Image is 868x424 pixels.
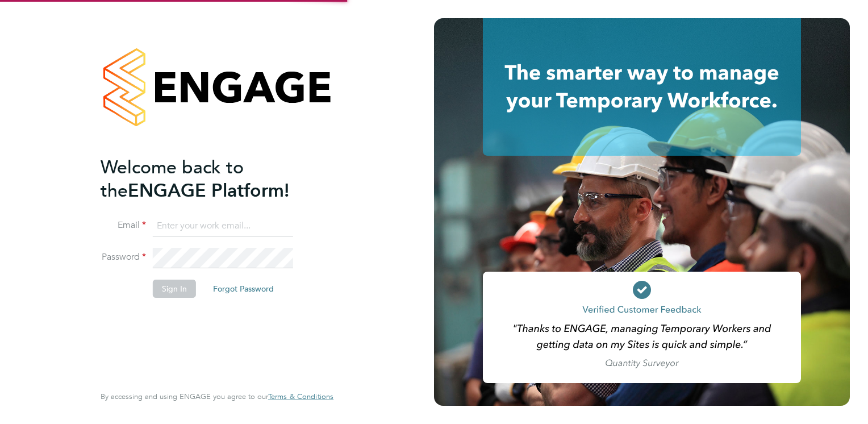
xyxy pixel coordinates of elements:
label: Password [101,251,146,263]
a: Terms & Conditions [268,392,333,401]
h2: ENGAGE Platform! [101,156,322,202]
button: Sign In [153,280,196,298]
input: Enter your work email... [153,216,293,236]
span: By accessing and using ENGAGE you agree to our [101,392,333,401]
label: Email [101,219,146,231]
span: Terms & Conditions [268,392,333,401]
span: Welcome back to the [101,156,244,202]
button: Forgot Password [204,280,283,298]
